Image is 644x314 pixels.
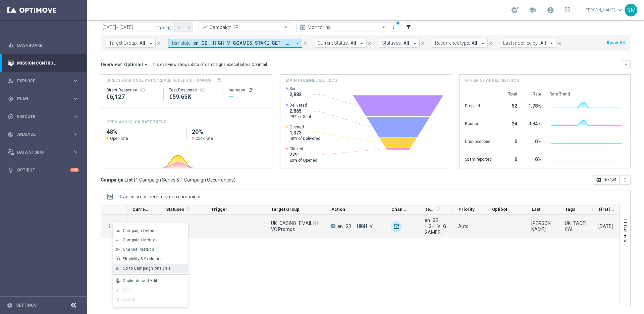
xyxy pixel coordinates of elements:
[122,62,151,68] button: Optimail arrow_drop_down
[465,118,492,128] div: Bounced
[289,136,320,141] span: 48% of Delivered
[169,93,218,101] div: €59,653
[7,132,79,137] button: track_changes Analyze keyboard_arrow_right
[118,194,202,199] div: Row Groups
[525,153,541,164] div: 0%
[72,149,79,155] i: keyboard_arrow_right
[123,247,154,252] span: Channel Metrics
[525,91,541,97] div: Rate
[7,150,79,155] div: Data Studio keyboard_arrow_right
[123,257,163,261] span: Eligibility & Exclusion
[540,40,546,46] span: All
[17,161,70,179] a: Optibot
[622,60,631,69] button: keyboard_arrow_down
[184,23,193,32] button: arrow_forward
[488,41,493,46] i: close
[532,207,548,212] span: Last Modified By
[134,177,136,183] span: (
[289,91,302,97] span: 2,882
[8,54,79,72] div: Mission Control
[565,207,575,212] span: Tags
[229,87,266,93] div: Increase
[7,61,79,66] button: Mission Control
[17,115,72,119] span: Execute
[556,40,562,47] button: close
[367,41,372,46] i: close
[248,87,253,93] button: refresh
[289,86,302,91] span: Sent
[404,40,409,46] span: All
[113,235,188,245] button: show_chart Campaign Metrics
[156,40,162,47] button: close
[72,78,79,84] i: keyboard_arrow_right
[8,96,72,102] div: Plan
[531,220,553,232] div: Nikola Misotova
[500,135,517,146] div: 0
[17,36,79,54] a: Dashboard
[229,93,266,101] div: --
[192,128,266,136] h2: 20%
[625,4,637,16] div: NM
[8,114,72,120] div: Execute
[557,41,562,46] i: close
[391,221,402,232] img: Optimail
[123,228,157,233] span: Campaign Details
[140,40,145,46] span: All
[624,62,629,67] i: keyboard_arrow_down
[8,161,79,179] div: Optibot
[106,93,158,101] div: €6,127
[492,207,507,212] span: Optibot
[500,118,517,128] div: 24
[7,114,79,119] button: play_circle_outline Execute keyboard_arrow_right
[7,302,13,308] i: settings
[199,23,291,32] ng-select: Campaign KPI
[337,223,380,229] span: en_GB__HIGH_V_GGAMES_STAKE_GET__NVIP_EMA_TAC_GM
[549,91,625,97] div: Rate Trend
[289,103,311,108] span: Delivered
[113,264,188,273] button: bar_chart Go to Campaign Analysis
[289,130,320,136] span: 1,373
[7,78,79,84] button: person_search Explore keyboard_arrow_right
[289,152,317,158] span: 279
[459,207,475,212] span: Priority
[174,23,184,32] button: arrow_back
[565,220,587,232] span: UK_TACTICAL
[168,39,302,48] button: Template: en_GB__HIGH_V_GGAMES_STAKE_GET__NVIP_EMA_TAC_GM arrow_drop_down
[132,207,149,212] span: Current Status
[185,206,191,212] i: refresh
[171,40,192,46] span: Template:
[101,23,174,32] input: Select date range
[465,100,492,111] div: Dropped
[106,128,181,136] h2: 48%
[72,95,79,102] i: keyboard_arrow_right
[177,25,181,30] i: arrow_back
[525,100,541,111] div: 1.78%
[500,100,517,111] div: 52
[72,113,79,120] i: keyboard_arrow_right
[8,96,14,102] i: gps_fixed
[525,135,541,146] div: 0%
[302,40,308,47] button: close
[110,136,128,141] span: Open rate
[493,223,497,229] span: —
[525,118,541,128] div: 0.84%
[599,207,615,212] span: First in Range
[289,158,317,163] span: 20% of Opened
[406,24,412,30] i: filter_alt
[331,207,345,212] span: Action
[115,238,120,242] i: show_chart
[155,24,173,30] i: [DATE]
[136,177,234,183] span: 1 Campaign Series & 1 Campaign Occurrences
[395,21,400,26] div: There are unsaved changes
[101,62,122,68] h3: Overview:
[113,245,188,254] button: send Channel Metrics
[331,224,335,228] span: A
[7,43,79,48] button: equalizer Dashboard
[123,278,157,283] span: Duplicate and Edit
[593,175,620,185] button: open_in_browser Export
[8,149,72,155] div: Data Studio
